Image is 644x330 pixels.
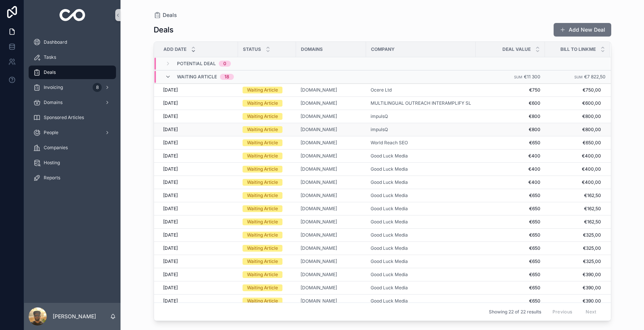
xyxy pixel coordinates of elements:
span: Bill to Linkme [560,46,596,52]
a: €650 [480,245,540,251]
span: [DATE] [163,206,178,212]
a: [DATE] [163,192,233,199]
span: Potential Deal [177,61,216,67]
a: [DOMAIN_NAME] [301,140,362,146]
a: [DOMAIN_NAME] [301,100,337,106]
span: Deal Value [502,46,531,52]
a: Good Luck Media [371,272,471,278]
span: Good Luck Media [371,153,408,159]
a: €400 [480,179,540,185]
a: [DOMAIN_NAME] [301,245,337,251]
span: [DATE] [163,100,178,106]
a: [DOMAIN_NAME] [301,272,362,278]
a: €650 [480,232,540,238]
a: Good Luck Media [371,219,471,225]
a: Dashboard [29,35,116,49]
a: Waiting Article [243,232,291,238]
a: [DOMAIN_NAME] [301,298,337,304]
span: €400,00 [545,166,601,172]
span: [DATE] [163,127,178,133]
a: [DATE] [163,100,233,106]
img: App logo [60,9,85,21]
div: Waiting Article [247,218,278,225]
span: €162,50 [545,192,601,199]
span: €650 [480,192,540,199]
a: [DOMAIN_NAME] [301,166,362,172]
div: 0 [223,61,226,67]
a: Good Luck Media [371,192,471,199]
a: [DOMAIN_NAME] [301,258,337,264]
span: Status [243,46,261,52]
span: Good Luck Media [371,298,408,304]
a: [DOMAIN_NAME] [301,153,362,159]
a: [DOMAIN_NAME] [301,87,337,93]
a: [DOMAIN_NAME] [301,153,337,159]
a: [DATE] [163,140,233,146]
a: Good Luck Media [371,298,471,304]
span: People [44,130,58,136]
span: Company [371,46,395,52]
a: [DOMAIN_NAME] [301,285,362,291]
a: [DOMAIN_NAME] [301,206,362,212]
a: €800 [480,113,540,119]
small: Sum [514,75,522,79]
a: Waiting Article [243,245,291,252]
a: [DOMAIN_NAME] [301,100,362,106]
span: Ocere Ltd [371,87,392,93]
a: Waiting Article [243,113,291,120]
a: [DOMAIN_NAME] [301,272,337,278]
span: €325,00 [545,232,601,238]
a: [DOMAIN_NAME] [301,219,362,225]
a: Hosting [29,156,116,170]
a: [DOMAIN_NAME] [301,285,337,291]
a: [DOMAIN_NAME] [301,127,362,133]
a: €390,00 [545,272,601,278]
a: €650 [480,219,540,225]
span: €325,00 [545,245,601,251]
span: Good Luck Media [371,272,408,278]
span: €750,00 [545,87,601,93]
a: Good Luck Media [371,166,471,172]
a: [DOMAIN_NAME] [301,192,337,199]
a: [DOMAIN_NAME] [301,113,362,119]
span: [DATE] [163,166,178,172]
span: [DOMAIN_NAME] [301,206,337,212]
a: €750 [480,87,540,93]
a: Good Luck Media [371,206,408,212]
div: Waiting Article [247,232,278,238]
a: Good Luck Media [371,245,408,251]
div: Waiting Article [247,192,278,199]
a: [DOMAIN_NAME] [301,232,362,238]
a: [DOMAIN_NAME] [301,127,337,133]
span: [DATE] [163,87,178,93]
span: €800,00 [545,113,601,119]
a: Good Luck Media [371,285,408,291]
small: Sum [574,75,583,79]
span: Good Luck Media [371,192,408,199]
div: Waiting Article [247,245,278,252]
div: Waiting Article [247,298,278,304]
a: Reports [29,171,116,185]
a: €325,00 [545,258,601,264]
span: Good Luck Media [371,258,408,264]
a: [DOMAIN_NAME] [301,298,362,304]
a: MULTILINGUAL OUTREACH INTERAMPLIFY SL [371,100,471,106]
span: Companies [44,145,68,151]
a: Good Luck Media [371,258,471,264]
span: €650 [480,258,540,264]
span: [DOMAIN_NAME] [301,166,337,172]
span: €390,00 [545,285,601,291]
a: [DATE] [163,179,233,185]
span: [DATE] [163,285,178,291]
a: €400,00 [545,179,601,185]
a: [DOMAIN_NAME] [301,192,362,199]
div: Waiting Article [247,258,278,265]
